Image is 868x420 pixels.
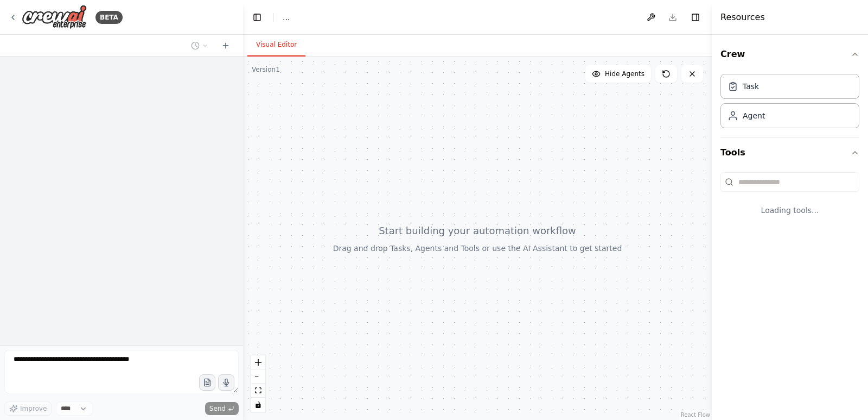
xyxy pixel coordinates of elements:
span: Hide Agents [605,70,644,78]
div: Tools [720,168,859,233]
div: Loading tools... [720,196,859,224]
span: Send [209,404,226,413]
button: Hide Agents [585,65,651,83]
span: ... [283,12,290,23]
button: zoom out [251,369,265,384]
div: React Flow controls [251,355,265,412]
span: Improve [20,404,47,413]
button: Click to speak your automation idea [218,374,234,391]
button: Start a new chat [217,39,234,52]
div: Task [743,81,759,92]
button: Hide left sidebar [250,10,265,25]
button: Send [205,402,239,415]
button: fit view [251,384,265,398]
button: Visual Editor [247,34,305,57]
div: Agent [743,110,765,121]
button: toggle interactivity [251,398,265,412]
button: Switch to previous chat [187,39,213,52]
div: Version 1 [252,65,280,74]
a: React Flow attribution [681,412,710,418]
nav: breadcrumb [283,12,290,23]
button: Upload files [199,374,215,391]
button: Tools [720,137,859,168]
h4: Resources [720,11,765,24]
button: Improve [4,402,52,416]
button: zoom in [251,355,265,369]
button: Crew [720,39,859,70]
div: BETA [95,11,123,24]
button: Hide right sidebar [688,10,703,25]
div: Crew [720,70,859,137]
img: Logo [22,5,87,29]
